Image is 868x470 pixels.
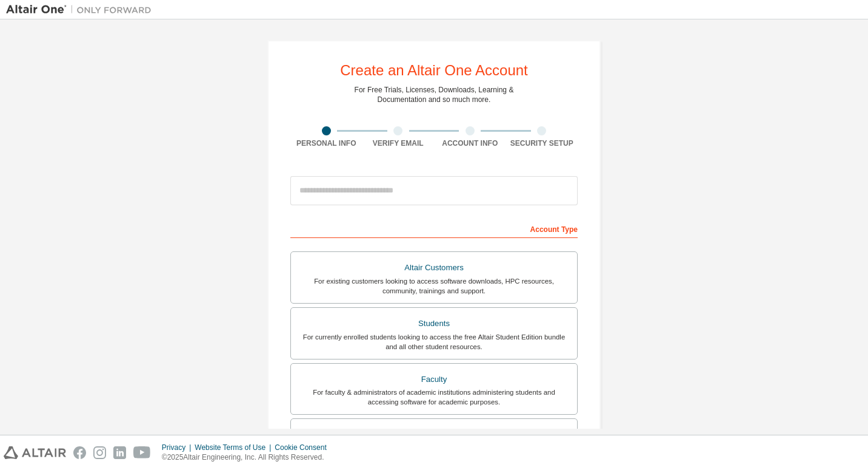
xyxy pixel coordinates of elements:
div: For currently enrolled students looking to access the free Altair Student Edition bundle and all ... [298,332,570,352]
img: instagram.svg [93,446,106,459]
div: Account Type [290,219,578,238]
div: Security Setup [506,138,578,148]
div: Altair Customers [298,259,570,276]
img: youtube.svg [133,446,151,459]
div: Personal Info [290,138,362,148]
p: © 2025 Altair Engineering, Inc. All Rights Reserved. [162,452,334,463]
div: For faculty & administrators of academic institutions administering students and accessing softwa... [298,387,570,407]
div: Verify Email [362,138,435,148]
div: Privacy [162,443,195,452]
div: Cookie Consent [275,443,333,452]
img: facebook.svg [73,446,86,459]
img: linkedin.svg [113,446,126,459]
div: Faculty [298,371,570,388]
div: Students [298,315,570,332]
div: For existing customers looking to access software downloads, HPC resources, community, trainings ... [298,276,570,296]
img: Altair One [6,4,158,16]
div: For Free Trials, Licenses, Downloads, Learning & Documentation and so much more. [355,85,514,104]
div: Website Terms of Use [195,443,275,452]
div: Create an Altair One Account [340,63,528,78]
img: altair_logo.svg [4,446,66,459]
div: Everyone else [298,426,570,443]
div: Account Info [434,138,506,148]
